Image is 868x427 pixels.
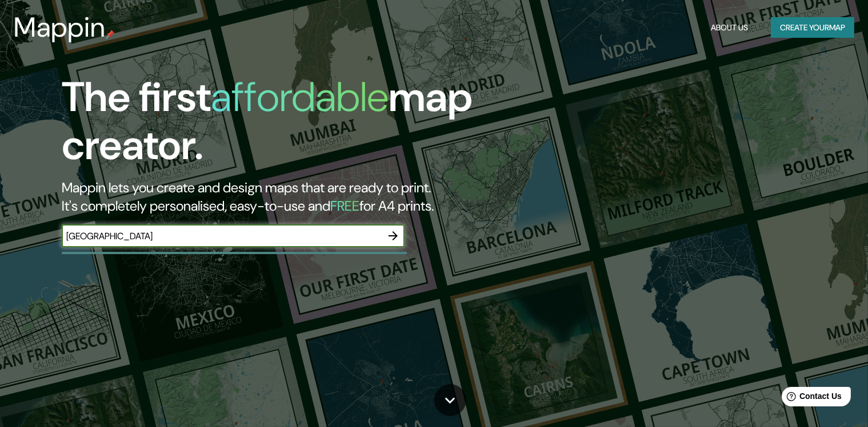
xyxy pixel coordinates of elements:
[706,17,753,38] button: About Us
[771,17,854,38] button: Create yourmap
[14,11,106,44] h3: Mappin
[211,70,389,124] h1: affordable
[330,197,359,215] h5: FREE
[62,179,496,215] h2: Mappin lets you create and design maps that are ready to print. It's completely personalised, eas...
[62,73,496,179] h1: The first map creator.
[766,382,855,414] iframe: Help widget launcher
[62,230,382,243] input: Choose your favourite place
[106,30,115,39] img: mappin-pin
